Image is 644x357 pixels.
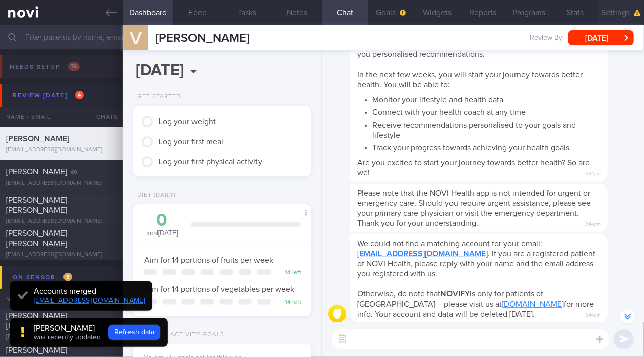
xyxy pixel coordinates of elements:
span: [PERSON_NAME] [156,32,249,44]
div: [PERSON_NAME] [34,323,101,333]
div: 14 left [276,299,301,306]
a: [EMAIL_ADDRESS][DOMAIN_NAME] [357,250,488,258]
div: [EMAIL_ADDRESS][DOMAIN_NAME] [6,180,117,187]
span: Aim for 14 portions of fruits per week [144,256,273,264]
li: Monitor your lifestyle and health data [372,92,601,105]
a: [DOMAIN_NAME] [502,300,564,308]
div: On sensor [10,271,75,284]
strong: NOVIFY [440,290,470,298]
a: [EMAIL_ADDRESS][DOMAIN_NAME] [34,297,145,304]
div: [EMAIL_ADDRESS][DOMAIN_NAME] [6,251,117,259]
div: kcal [DATE] [143,212,181,239]
div: Accounts merged [34,286,145,296]
div: V [117,19,155,58]
div: [EMAIL_ADDRESS][DOMAIN_NAME] [6,218,117,225]
span: Aim for 14 portions of vegetables per week [144,285,294,293]
span: [PERSON_NAME] [6,168,67,176]
span: Please note that the NOVI Health app is not intended for urgent or emergency care. Should you req... [357,189,591,227]
span: In the next few weeks, you will start your journey towards better health. You will be able to: [357,71,583,89]
span: [PERSON_NAME] [6,346,67,354]
div: Chats [83,107,123,127]
span: [PERSON_NAME] [6,135,69,143]
span: Are you excited to start your journey towards better health? So are we! [357,159,590,177]
div: Review [DATE] [10,89,86,102]
span: 3:44pm [585,309,601,319]
li: Track your progress towards achieving your health goals [372,140,601,153]
span: [PERSON_NAME] [PERSON_NAME] [6,196,67,214]
button: [DATE] [568,30,634,45]
div: [EMAIL_ADDRESS][DOMAIN_NAME] [6,146,117,154]
div: Needs setup [7,60,82,74]
span: 76 [68,62,80,71]
span: was recently updated [34,334,101,341]
div: 0 [143,212,181,229]
span: [PERSON_NAME] [PERSON_NAME] [6,312,67,330]
span: Otherwise, do note that is only for patients of [GEOGRAPHIC_DATA] – please visit us at for more i... [357,290,594,318]
span: 3:44pm [585,168,601,177]
div: Get Started [133,93,181,101]
span: 3 [63,273,72,281]
li: Receive recommendations personalised to your goals and lifestyle [372,117,601,140]
span: Review By [530,34,562,43]
span: We could not find a matching account for your email: . If you are a registered patient of NOVI He... [357,240,595,278]
button: Refresh data [108,325,160,340]
span: 4 [75,91,84,99]
li: Connect with your health coach at any time [372,105,601,117]
span: [PERSON_NAME] [PERSON_NAME] [6,229,67,248]
span: 3:44pm [585,218,601,228]
div: Diet (Daily) [133,192,176,199]
div: [EMAIL_ADDRESS][DOMAIN_NAME] [6,333,117,341]
div: 14 left [276,269,301,277]
div: Physical Activity Goals [133,331,224,339]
